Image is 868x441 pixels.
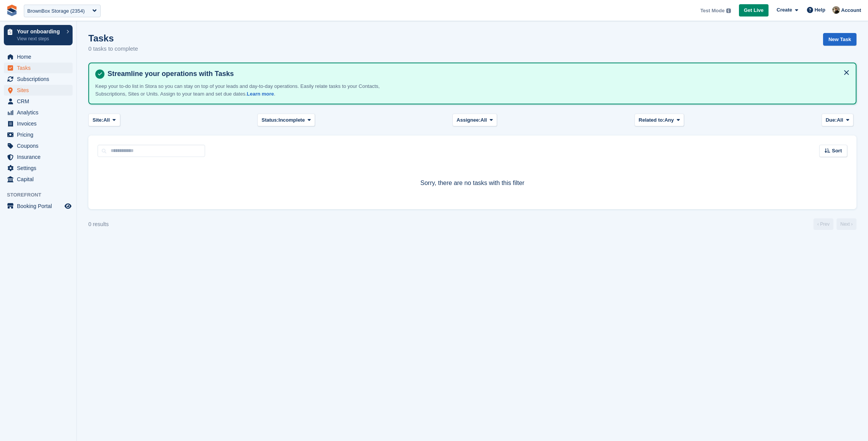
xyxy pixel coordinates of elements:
[4,74,73,84] a: menu
[88,45,138,53] p: 0 tasks to complete
[4,51,73,62] a: menu
[744,7,764,14] span: Get Live
[4,25,73,45] a: Your onboarding View next steps
[841,7,861,14] span: Account
[247,91,274,97] a: Learn more
[257,114,315,126] button: Status: Incomplete
[17,201,63,211] span: Booking Portal
[98,178,847,188] p: Sorry, there are no tasks with this filter
[88,114,120,126] button: Site: All
[452,114,497,126] button: Assignee: All
[823,33,856,46] a: New Task
[837,218,856,230] a: Next
[480,116,487,124] span: All
[17,29,63,34] p: Your onboarding
[262,116,278,124] span: Status:
[17,140,63,151] span: Coupons
[17,129,63,140] span: Pricing
[93,116,103,124] span: Site:
[4,140,73,151] a: menu
[88,33,138,43] h1: Tasks
[812,218,858,230] nav: Page
[777,6,792,14] span: Create
[726,8,731,13] img: icon-info-grey-7440780725fd019a000dd9b08b2336e03edf1995a4989e88bcd33f0948082b44.svg
[17,107,63,118] span: Analytics
[813,218,833,230] a: Previous
[7,191,76,199] span: Storefront
[826,116,837,124] span: Due:
[832,147,842,155] span: Sort
[832,6,840,14] img: Oliver Bruce
[815,6,825,14] span: Help
[4,163,73,173] a: menu
[17,174,63,185] span: Capital
[4,107,73,118] a: menu
[739,4,769,17] a: Get Live
[4,96,73,107] a: menu
[6,5,18,16] img: stora-icon-8386f47178a22dfd0bd8f6a31ec36ba5ce8667c1dd55bd0f319d3a0aa187defe.svg
[700,7,724,15] span: Test Mode
[88,220,109,228] div: 0 results
[104,69,850,78] h4: Streamline your operations with Tasks
[95,83,383,97] p: Keep your to-do list in Stora so you can stay on top of your leads and day-to-day operations. Eas...
[278,116,305,124] span: Incomplete
[27,7,85,15] div: BrownBox Storage (2354)
[17,118,63,129] span: Invoices
[103,116,110,124] span: All
[4,85,73,96] a: menu
[17,35,63,42] p: View next steps
[634,114,684,126] button: Related to: Any
[4,118,73,129] a: menu
[17,152,63,162] span: Insurance
[664,116,674,124] span: Any
[837,116,843,124] span: All
[4,201,73,211] a: menu
[4,129,73,140] a: menu
[17,96,63,107] span: CRM
[17,74,63,84] span: Subscriptions
[639,116,664,124] span: Related to:
[457,116,480,124] span: Assignee:
[4,152,73,162] a: menu
[822,114,853,126] button: Due: All
[17,163,63,173] span: Settings
[17,85,63,96] span: Sites
[63,202,73,211] a: Preview store
[17,51,63,62] span: Home
[4,63,73,73] a: menu
[4,174,73,185] a: menu
[17,63,63,73] span: Tasks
